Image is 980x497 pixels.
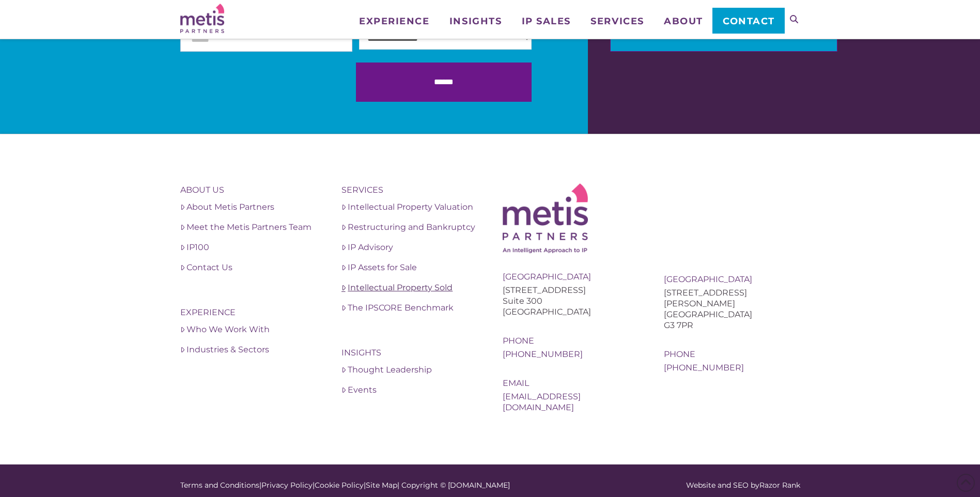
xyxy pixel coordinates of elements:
span: Back to Top [957,474,975,492]
a: Terms and Conditions [180,480,259,490]
a: Cookie Policy [315,480,364,490]
a: [PHONE_NUMBER] [664,363,744,372]
div: [GEOGRAPHIC_DATA] [664,274,800,285]
span: About [664,17,703,26]
a: Contact Us [180,261,317,274]
div: Phone [664,349,800,360]
img: Metis Logo [503,183,588,253]
span: Services [590,17,644,26]
span: IP Sales [522,17,571,26]
a: The IPSCORE Benchmark [341,302,478,314]
iframe: reCAPTCHA [180,62,337,102]
a: IP100 [180,241,317,254]
a: Industries & Sectors [180,344,317,356]
a: IP Assets for Sale [341,261,478,274]
h4: Experience [180,306,317,319]
a: Who We Work With [180,323,317,336]
div: G3 7PR [664,320,800,331]
div: [GEOGRAPHIC_DATA] [503,306,639,317]
a: Thought Leadership [341,364,478,376]
a: Restructuring and Bankruptcy [341,221,478,234]
div: Suite 300 [503,296,639,306]
a: Privacy Policy [261,480,313,490]
a: Events [341,384,478,396]
a: Meet the Metis Partners Team [180,221,317,234]
div: Phone [503,335,639,346]
div: [STREET_ADDRESS] [503,285,639,296]
div: [GEOGRAPHIC_DATA] [503,271,639,282]
a: Intellectual Property Valuation [341,201,478,213]
div: Email [503,378,639,389]
a: [EMAIL_ADDRESS][DOMAIN_NAME] [503,392,581,412]
div: [GEOGRAPHIC_DATA] [664,309,800,320]
img: Metis Partners [180,4,224,33]
h4: About Us [180,183,317,197]
a: IP Advisory [341,241,478,254]
span: Contact [723,17,775,26]
a: [PHONE_NUMBER] [503,349,583,359]
a: Site Map [366,480,397,490]
div: [STREET_ADDRESS][PERSON_NAME] [664,287,800,309]
a: Razor Rank [759,480,800,490]
a: Intellectual Property Sold [341,282,478,294]
h4: Services [341,183,478,197]
h4: Insights [341,346,478,360]
div: | | | | Copyright © [DOMAIN_NAME] [180,480,676,491]
span: Insights [449,17,502,26]
span: Experience [359,17,429,26]
div: Website and SEO by [676,480,800,491]
a: About Metis Partners [180,201,317,213]
a: Contact [712,8,784,34]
